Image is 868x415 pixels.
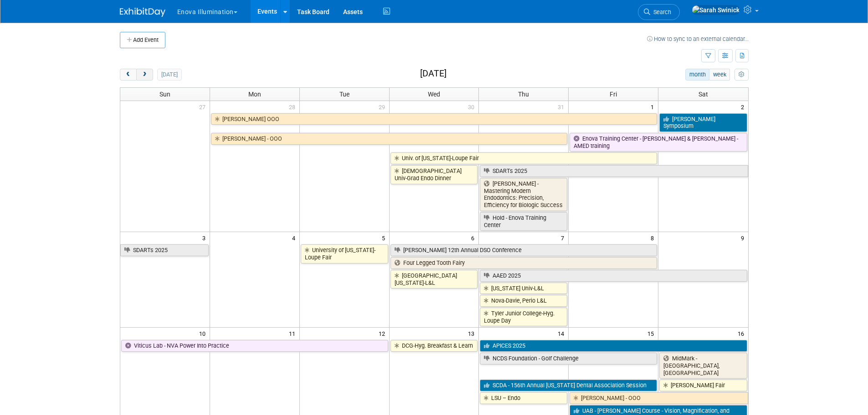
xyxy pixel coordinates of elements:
[692,5,740,15] img: Sarah Swinick
[734,69,748,81] button: myCustomButton
[610,91,617,98] span: Fri
[467,328,478,339] span: 13
[480,380,657,391] a: SCDA - 156th Annual [US_STATE] Dental Association Session
[699,91,708,98] span: Sat
[480,353,657,364] a: NCDS Foundation - Golf Challenge
[480,340,747,352] a: APICES 2025
[201,232,210,243] span: 3
[428,91,440,98] span: Wed
[518,91,529,98] span: Thu
[560,232,568,243] span: 7
[480,308,567,326] a: Tyler Junior College-Hyg. Loupe Day
[339,91,349,98] span: Tue
[659,353,747,379] a: MidMark - [GEOGRAPHIC_DATA], [GEOGRAPHIC_DATA]
[557,101,568,112] span: 31
[121,340,388,352] a: Viticus Lab - NVA Power Into Practice
[120,8,165,17] img: ExhibitDay
[136,69,153,81] button: next
[211,133,567,145] a: [PERSON_NAME] - OOO
[740,232,748,243] span: 9
[638,4,680,20] a: Search
[480,165,748,177] a: SDARTs 2025
[650,101,658,112] span: 1
[291,232,299,243] span: 4
[390,152,657,164] a: Univ. of [US_STATE]-Loupe Fair
[248,91,261,98] span: Mon
[467,101,478,112] span: 30
[650,9,671,15] span: Search
[480,283,567,294] a: [US_STATE] Univ-L&L
[390,257,657,269] a: Four Legged Tooth Fairy
[120,69,137,81] button: prev
[198,328,210,339] span: 10
[480,295,567,307] a: Nova-Davie, Perio L&L
[570,392,748,404] a: [PERSON_NAME] - OOO
[159,91,170,98] span: Sun
[709,69,730,81] button: week
[685,69,709,81] button: month
[480,270,747,282] a: AAED 2025
[288,328,299,339] span: 11
[659,380,747,391] a: [PERSON_NAME] Fair
[120,244,209,256] a: SDARTs 2025
[740,101,748,112] span: 2
[198,101,210,112] span: 27
[390,340,478,352] a: DCG-Hyg. Breakfast & Learn
[570,133,747,152] a: Enova Training Center - [PERSON_NAME] & [PERSON_NAME] - AMED training
[288,101,299,112] span: 28
[301,244,388,263] a: University of [US_STATE]-Loupe Fair
[480,212,567,231] a: Hold - Enova Training Center
[157,69,181,81] button: [DATE]
[557,328,568,339] span: 14
[378,101,389,112] span: 29
[211,113,657,125] a: [PERSON_NAME] OOO
[650,232,658,243] span: 8
[390,165,478,184] a: [DEMOGRAPHIC_DATA] Univ-Grad Endo Dinner
[120,32,165,48] button: Add Event
[647,328,658,339] span: 15
[420,69,447,79] h2: [DATE]
[378,328,389,339] span: 12
[737,328,748,339] span: 16
[390,244,657,256] a: [PERSON_NAME] 12th Annual DSO Conference
[659,113,747,132] a: [PERSON_NAME] Symposium
[381,232,389,243] span: 5
[480,392,567,404] a: LSU – Endo
[647,35,749,42] a: How to sync to an external calendar...
[390,270,478,288] a: [GEOGRAPHIC_DATA][US_STATE]-L&L
[739,72,745,78] i: Personalize Calendar
[480,178,567,211] a: [PERSON_NAME] - Mastering Modern Endodontics: Precision, Efficiency for Biologic Success
[470,232,478,243] span: 6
